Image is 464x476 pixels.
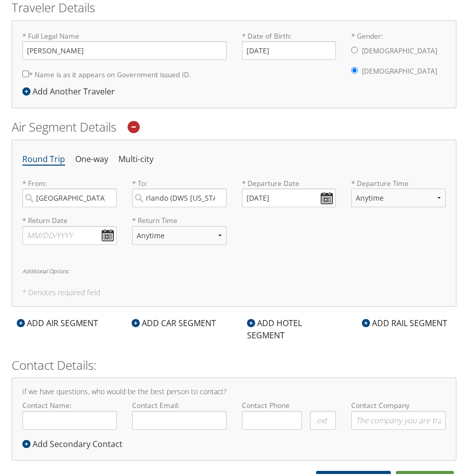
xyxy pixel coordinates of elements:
label: * From: [22,176,117,205]
li: Multi-city [118,148,153,167]
input: * Name is as it appears on Government issued ID. [22,69,29,75]
label: * Date of Birth: [242,29,336,58]
label: * To: [132,176,227,205]
h2: Air Segment Details [12,116,456,134]
input: Contact Name: [22,409,117,428]
input: * Gender:[DEMOGRAPHIC_DATA][DEMOGRAPHIC_DATA] [351,45,358,51]
h4: If we have questions, who would be the best person to contact? [22,386,446,393]
label: [DEMOGRAPHIC_DATA] [362,59,437,79]
label: * Departure Date [242,176,336,186]
label: * Gender: [351,29,446,80]
input: .ext [310,409,336,428]
label: Contact Name: [22,398,117,427]
input: * Gender:[DEMOGRAPHIC_DATA][DEMOGRAPHIC_DATA] [351,65,358,72]
label: [DEMOGRAPHIC_DATA] [362,39,437,58]
label: * Return Date [22,213,117,224]
input: Contact Email: [132,409,227,428]
div: ADD HOTEL SEGMENT [242,315,342,339]
select: * Departure Time [351,186,446,205]
h2: Contact Details: [12,355,456,372]
label: * Departure Time [351,176,446,213]
input: * Full Legal Name [22,39,227,58]
li: Round Trip [22,148,65,167]
div: ADD CAR SEGMENT [127,315,221,327]
div: Add Another Traveler [22,83,120,96]
input: Contact Company [351,409,446,428]
div: ADD RAIL SEGMENT [357,315,452,327]
div: Add Secondary Contact [22,436,128,448]
input: MM/DD/YYYY [22,224,117,243]
h5: * Denotes required field [22,287,446,294]
input: * Date of Birth: [242,39,336,58]
label: * Return Time [132,213,227,224]
h6: Additional Options: [22,266,446,272]
label: Contact Email: [132,398,227,427]
input: MM/DD/YYYY [242,186,336,205]
input: City or Airport Code [22,186,117,205]
label: * Name is as it appears on Government issued ID. [22,63,191,82]
li: One-way [75,148,108,167]
label: Contact Company [351,398,446,427]
input: City or Airport Code [132,186,227,205]
div: ADD AIR SEGMENT [12,315,103,327]
label: Contact Phone [242,398,336,408]
label: * Full Legal Name [22,29,227,58]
